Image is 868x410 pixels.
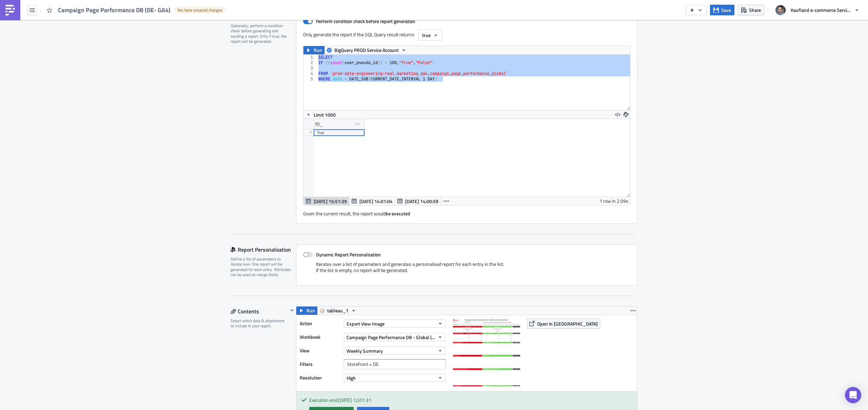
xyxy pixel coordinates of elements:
[349,197,395,205] button: [DATE] 14:01:04
[344,359,446,369] input: Filter1=Value1&...
[303,60,317,65] div: 2
[347,334,435,341] span: Campaign Page Performance DB - Global (GA4)
[314,46,322,54] span: Run
[303,76,317,82] div: 5
[386,210,410,217] strong: be executed
[327,307,349,315] span: tableau_1
[344,333,446,341] button: Campaign Page Performance DB - Global (GA4)
[721,6,731,14] span: Save
[314,198,347,205] span: [DATE] 15:51:39
[775,4,786,16] img: Avatar
[344,347,446,355] button: Weekly Summary
[749,6,761,14] span: Share
[300,373,340,383] label: Resolution
[845,387,861,403] div: Open Intercom Messenger
[359,198,393,205] span: [DATE] 14:01:04
[231,23,292,44] div: Optionally, perform a condition check before generating and sending a report. Only if true, the r...
[344,319,446,328] button: Export View Image
[300,359,340,369] label: Filters
[303,30,415,40] label: Only generate the report if the SQL Query result returns
[303,71,317,76] div: 4
[3,3,324,21] body: Rich Text Area. Press ALT-0 for help.
[231,256,292,277] div: Define a list of parameters to iterate over. One report will be generated for each entry. Attribu...
[296,307,317,315] button: Run
[334,46,399,54] span: BigQuery PROD Service Account
[452,318,520,386] img: View Image
[599,197,628,205] div: 1 row in 2.09s
[300,346,340,356] label: View
[303,46,324,54] button: Run
[288,306,296,314] button: Hide content
[771,3,863,18] button: Kaufland e-commerce Services GmbH & Co. KG
[418,30,442,41] button: true
[309,396,632,404] div: Execution end: [DATE] 12:01:31
[303,55,317,60] div: 1
[303,111,338,119] button: Limit 1000
[5,5,16,16] img: PushMetrics
[324,46,409,54] button: BigQuery PROD Service Account
[422,32,431,39] span: true
[738,5,764,15] button: Share
[316,251,381,258] strong: Dynamic Report Personalization
[231,318,288,329] div: Select which data & attachment to include in your report.
[300,318,340,329] label: Action
[405,198,438,205] span: [DATE] 14:00:59
[303,206,630,217] div: Given the current result, the report would
[231,245,296,255] div: Report Personalization
[231,306,288,316] div: Contents
[317,307,359,315] button: tableau_1
[347,374,356,382] span: High
[314,111,336,118] span: Limit 1000
[791,6,852,14] span: Kaufland e-commerce Services GmbH & Co. KG
[3,10,324,21] p: Storefront: DE Link to DB:
[303,197,350,205] button: [DATE] 15:51:39
[177,7,222,13] span: You have unsaved changes
[303,261,630,278] div: Iterates over a list of parameters and generates a personalised report for each entry in the list...
[710,5,734,15] button: Save
[395,197,441,205] button: [DATE] 14:00:59
[527,318,600,329] button: Open in [GEOGRAPHIC_DATA]
[303,65,317,71] div: 3
[347,320,384,327] span: Export View Image
[307,307,315,315] span: Run
[300,332,340,342] label: Workbook
[347,347,383,354] span: Weekly Summary
[317,129,361,136] div: True
[26,16,66,21] a: Weekly Campaigns
[3,3,324,8] p: Weekly Homepage Campaign Page Performance
[315,119,323,129] div: f0_
[316,18,415,25] strong: Perform condition check before report generation
[537,320,598,327] span: Open in [GEOGRAPHIC_DATA]
[344,374,446,382] button: High
[58,6,171,15] span: Campaign Page Performance DB (DE- GA4)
